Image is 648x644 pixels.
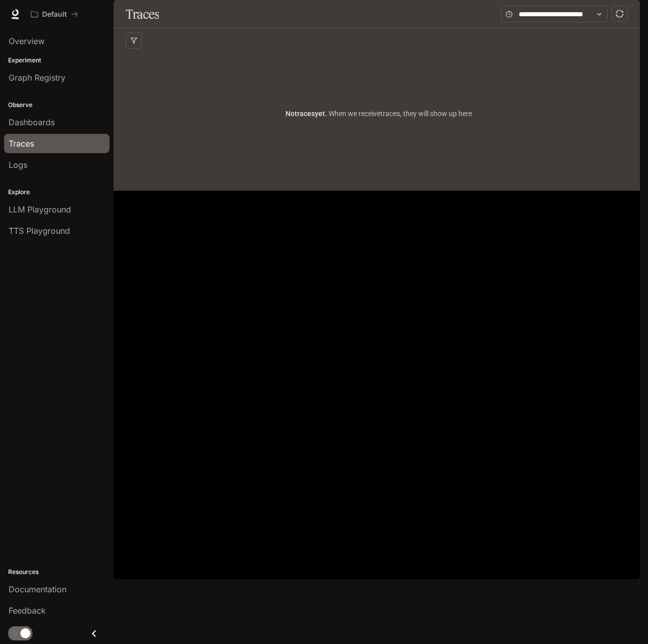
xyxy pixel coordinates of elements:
p: Default [42,10,67,19]
button: All workspaces [26,4,83,24]
article: No traces yet. [285,108,472,119]
span: When we receive traces , they will show up here [327,110,472,118]
h1: Traces [126,4,159,24]
span: sync [616,10,624,18]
